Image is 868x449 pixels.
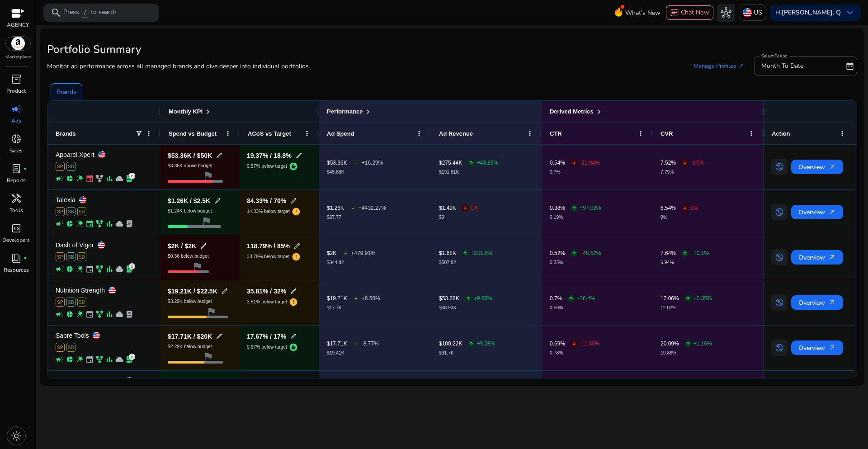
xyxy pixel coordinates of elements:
p: +479.91% [351,250,375,256]
span: event [85,310,94,318]
h5: $1.26K / $2.5K [168,198,210,204]
span: lab_profile [125,265,133,273]
span: arrow_outward [829,163,836,170]
span: bar_chart [105,220,113,228]
span: bar_chart [105,265,113,273]
div: 2 [129,354,135,360]
span: error [292,252,301,261]
span: arrow_downward [571,160,577,165]
p: Sales [9,147,23,155]
span: SB [66,298,75,307]
span: arrow_outward [829,254,836,261]
span: / [81,8,89,18]
p: 0.56% [550,306,595,310]
span: SP [56,207,65,216]
span: pie_chart [66,265,74,273]
p: Wholesale Jewelry Di... [56,378,122,384]
span: arrow_upward [466,296,471,301]
button: swap_vertical_circle [771,249,788,265]
span: hub [721,7,731,18]
span: bar_chart [105,355,113,364]
h5: 84.33% / 70% [247,198,286,204]
span: edit [200,242,207,250]
p: $3.36K above budget [168,164,212,168]
p: 0% [660,215,698,220]
button: Overviewarrow_outward [791,250,843,265]
span: family_history [95,355,104,364]
span: SP [56,162,65,171]
p: $45.88K [327,170,383,175]
p: 0.35% [550,260,601,265]
span: pie_chart [66,175,74,183]
span: recommend [289,162,298,171]
span: SP [56,298,65,307]
p: $17.7K [327,306,380,310]
span: error [289,298,298,307]
p: 0.57% below target [247,164,287,169]
p: +26.4% [576,296,595,301]
span: arrow_downward [571,341,577,346]
p: Resources [4,266,29,274]
span: flag [203,170,213,181]
p: $2.29K below budget [168,345,212,349]
p: 0.38% [550,205,565,211]
div: 1 [129,263,135,269]
p: Reports [7,176,26,184]
span: Month To Date [761,61,803,70]
span: campaign [56,175,64,183]
p: $2K [327,250,336,256]
p: $19.41K [327,351,379,355]
span: Ad Spend [327,130,354,137]
p: +231.5% [471,250,492,256]
span: - [355,335,357,353]
p: 7.64% [660,250,676,256]
p: $191.51K [439,170,498,175]
p: $0.36 below budget [168,254,209,259]
span: SD [66,343,75,352]
p: 33.79% below target [247,255,290,259]
p: $53.36K [327,160,347,165]
p: +0.35% [693,296,712,301]
p: 0% [690,205,698,211]
p: 0.52% [550,250,565,256]
p: $344.82 [327,260,376,265]
span: code_blocks [11,223,22,234]
span: arrow_downward [682,205,688,211]
span: lab_profile [125,355,133,364]
span: donut_small [11,133,22,144]
img: us.svg [743,8,752,17]
span: edit [293,242,301,250]
h5: 118.79% / 85% [247,243,290,249]
p: -8.77% [362,341,379,346]
span: SD [77,298,86,307]
span: swap_vertical_circle [775,343,784,352]
h5: $2K / $2K [168,243,196,249]
p: 0.78% [550,351,600,355]
p: Hi [775,9,841,16]
button: hub [717,4,735,22]
h5: $53.36K / $50K [168,152,212,159]
p: +9.66% [474,296,492,301]
span: arrow_upward [571,205,577,211]
p: -11.36% [580,341,600,346]
p: 12.06% [660,296,679,301]
span: cloud [115,265,123,273]
span: keyboard_arrow_down [844,7,855,18]
p: $27.77 [327,215,386,220]
span: CTR [550,130,562,137]
p: $100.22K [439,341,462,346]
p: Monitor ad performance across all managed brands and dive deeper into individual portfolios. [47,61,310,71]
span: Overview [798,158,836,176]
p: Dash of Vigor [56,242,94,248]
p: $48.93K [439,306,492,310]
span: edit [214,197,221,204]
p: $1.26K [327,205,344,211]
span: pie_chart [66,355,74,364]
p: 0.67% below target [247,345,287,350]
span: lab_profile [125,175,133,183]
span: arrow_upward [571,250,577,256]
a: Manage Profiles [686,58,752,74]
span: lab_profile [125,310,133,318]
button: Overviewarrow_outward [791,295,843,310]
span: lab_profile [11,163,22,174]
